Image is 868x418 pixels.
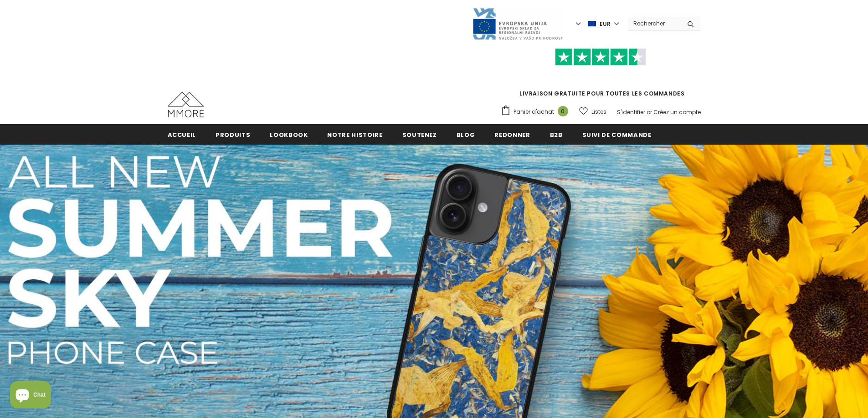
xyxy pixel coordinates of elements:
[7,381,54,411] inbox-online-store-chat: Shopify online store chat
[501,105,573,119] a: Panier d'achat 0
[550,131,563,139] span: B2B
[591,107,606,116] span: Listes
[270,124,308,145] a: Lookbook
[168,131,196,139] span: Accueil
[327,131,382,139] span: Notre histoire
[168,124,196,145] a: Accueil
[514,107,554,116] span: Panier d'achat
[628,17,680,30] input: Search Site
[582,131,652,139] span: Suivi de commande
[579,104,606,120] a: Listes
[402,131,437,139] span: soutenez
[600,20,611,29] span: EUR
[617,108,645,116] a: S'identifier
[402,124,437,145] a: soutenez
[472,20,563,27] a: Javni Razpis
[501,52,701,97] span: LIVRAISON GRATUITE POUR TOUTES LES COMMANDES
[457,131,475,139] span: Blog
[168,92,204,117] img: Cas MMORE
[327,124,382,145] a: Notre histoire
[457,124,475,145] a: Blog
[550,124,563,145] a: B2B
[582,124,652,145] a: Suivi de commande
[653,108,701,116] a: Créez un compte
[216,124,250,145] a: Produits
[494,131,530,139] span: Redonner
[501,65,701,89] iframe: Customer reviews powered by Trustpilot
[494,124,530,145] a: Redonner
[647,108,652,116] span: or
[216,131,250,139] span: Produits
[270,131,308,139] span: Lookbook
[472,7,563,40] img: Javni Razpis
[558,106,568,116] span: 0
[555,48,646,66] img: Faites confiance aux étoiles pilotes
